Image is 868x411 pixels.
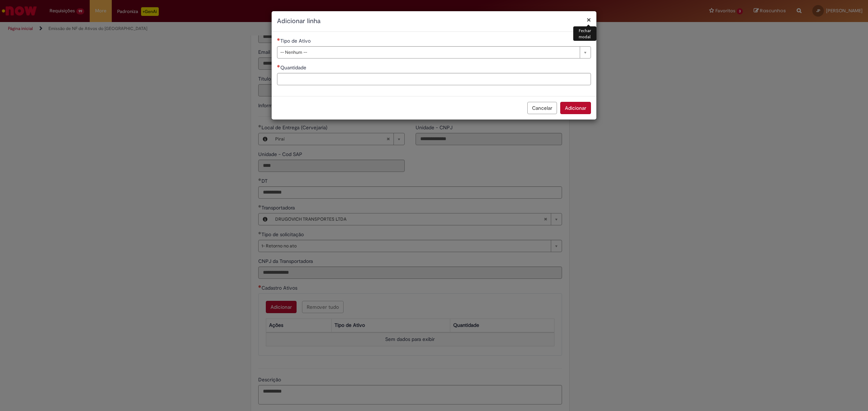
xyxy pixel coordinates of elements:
button: Cancelar [527,102,557,114]
button: Adicionar [560,102,591,114]
input: Quantidade [277,73,591,85]
div: Fechar modal [573,26,596,41]
span: Quantidade [280,64,308,71]
button: Fechar modal [587,16,591,23]
span: Necessários [277,38,280,41]
span: -- Nenhum -- [280,47,576,58]
h2: Adicionar linha [277,17,591,26]
span: Necessários [277,65,280,68]
span: Tipo de Ativo [280,38,312,44]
